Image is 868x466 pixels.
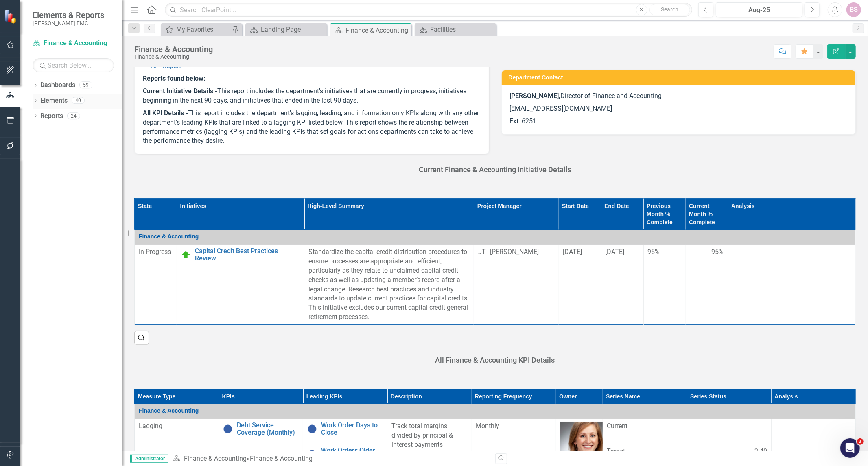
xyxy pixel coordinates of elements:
[177,245,304,325] td: Double-Click to Edit Right Click for Context Menu
[223,424,233,434] img: No Information
[607,422,683,431] span: Current
[173,454,489,464] div: »
[321,422,383,436] a: Work Order Days to Close
[139,233,199,240] span: Finance & Accounting
[687,419,771,444] td: Double-Click to Edit
[719,5,800,15] div: Aug-25
[139,422,162,430] span: Lagging
[143,74,205,82] strong: Reports found below:
[661,6,678,13] span: Search
[603,419,687,444] td: Double-Click to Edit
[143,85,481,107] p: This report includes the department's initiatives that are currently in progress, initiatives beg...
[601,245,643,325] td: Double-Click to Edit
[250,455,313,462] div: Finance & Accounting
[430,24,494,35] div: Facilities
[474,245,559,325] td: Double-Click to Edit
[40,112,63,121] a: Reports
[509,74,852,81] h3: Department Contact
[184,455,247,462] a: Finance & Accounting
[67,112,80,119] div: 24
[247,24,325,35] a: Landing Page
[307,424,317,434] img: No Information
[476,422,552,431] div: Monthly
[79,82,92,89] div: 59
[478,247,486,257] div: JT
[563,248,582,256] span: [DATE]
[134,45,213,54] div: Finance & Accounting
[33,10,104,20] span: Elements & Reports
[33,20,104,26] small: [PERSON_NAME] EMC
[40,81,75,90] a: Dashboards
[143,107,481,146] p: This report includes the department's lagging, leading, and information only KPIs along with any ...
[391,422,453,458] span: Track total margins divided by principal & interest payments to
[176,24,230,35] div: My Favorites
[307,449,317,459] img: No Information
[134,54,213,60] div: Finance & Accounting
[510,115,848,126] p: Ext. 6251
[419,165,571,174] span: Current Finance & Accounting Initiative Details
[716,2,802,17] button: Aug-25
[728,245,855,325] td: Double-Click to Edit
[163,24,230,35] a: My Favorites
[139,248,171,256] span: In Progress
[303,419,387,444] td: Double-Click to Edit Right Click for Context Menu
[510,103,848,115] p: [EMAIL_ADDRESS][DOMAIN_NAME]
[181,250,191,260] img: At Target
[712,247,724,257] span: 95%
[345,25,409,35] div: Finance & Accounting
[649,4,690,15] button: Search
[139,407,199,414] span: Finance & Accounting
[237,422,299,436] a: Debt Service Coverage (Monthly)
[417,24,494,35] a: Facilities
[308,247,470,322] p: Standardize the capital credit distribution procedures to ensure processes are appropriate and ef...
[559,245,601,325] td: Double-Click to Edit
[606,248,625,256] span: [DATE]
[165,3,692,17] input: Search ClearPoint...
[72,97,85,104] div: 40
[143,109,188,117] strong: All KPI Details -
[130,455,168,463] span: Administrator
[143,87,217,95] strong: Current Initiative Details -
[846,2,861,17] button: BS
[261,24,325,35] div: Landing Page
[321,447,383,461] a: Work Orders Older Than 6 Months
[510,92,561,100] strong: [PERSON_NAME],
[510,92,848,103] p: Director of Finance and Accounting
[648,248,660,256] span: 95%
[435,356,555,364] span: All Finance & Accounting KPI Details
[33,58,114,72] input: Search Below...
[490,247,539,257] div: [PERSON_NAME]
[754,447,767,456] span: 2.40
[40,96,68,105] a: Elements
[135,245,177,325] td: Double-Click to Edit
[4,9,18,24] img: ClearPoint Strategy
[195,247,300,262] a: Capital Credit Best Practices Review
[840,438,860,458] iframe: Intercom live chat
[857,438,864,445] span: 3
[607,447,683,456] span: Target
[33,39,114,48] a: Finance & Accounting
[304,245,474,325] td: Double-Click to Edit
